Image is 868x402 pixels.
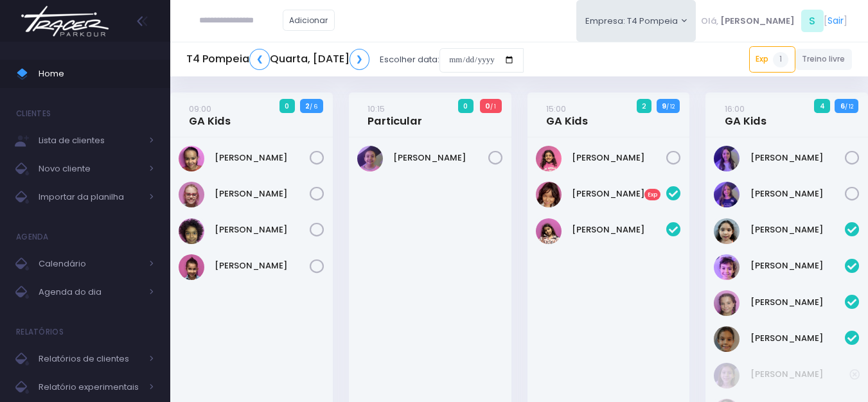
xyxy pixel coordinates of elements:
[368,102,422,128] a: 10:15Particular
[490,103,496,110] small: / 1
[714,290,740,316] img: Paolla Guerreiro
[750,152,846,164] a: [PERSON_NAME]
[283,10,335,31] a: Adicionar
[637,99,652,113] span: 2
[350,49,370,70] a: ❯
[310,103,317,110] small: / 6
[215,223,310,236] a: [PERSON_NAME]
[750,368,850,381] a: [PERSON_NAME]
[828,14,844,28] a: Sair
[572,188,667,200] a: [PERSON_NAME]Exp
[814,99,830,113] span: 4
[393,152,488,164] a: [PERSON_NAME]
[305,101,310,111] strong: 2
[714,326,740,352] img: Sofia Ramos Roman Torres
[725,103,745,115] small: 16:00
[16,101,51,127] h4: Clientes
[215,259,310,272] a: [PERSON_NAME]
[546,102,588,128] a: 15:00GA Kids
[536,182,562,207] img: Lara Mori Villela
[179,146,204,171] img: Júlia Barbosa
[536,218,562,244] img: Luiza Braz
[725,102,766,128] a: 16:00GA Kids
[39,189,141,205] span: Importar da planilha
[16,224,49,250] h4: Agenda
[696,6,852,35] div: [ ]
[39,66,154,82] span: Home
[662,101,666,111] strong: 9
[485,101,490,111] strong: 0
[215,188,310,200] a: [PERSON_NAME]
[845,103,853,110] small: / 12
[179,182,204,207] img: Paola baldin Barreto Armentano
[714,146,740,171] img: Lia Widman
[750,332,846,345] a: [PERSON_NAME]
[750,296,846,309] a: [PERSON_NAME]
[801,10,824,32] span: S
[279,99,295,113] span: 0
[714,182,740,207] img: Rosa Widman
[749,46,795,72] a: Exp1
[714,363,740,389] img: Antonella Zappa Marques
[720,15,795,28] span: [PERSON_NAME]
[39,256,141,272] span: Calendário
[750,259,846,272] a: [PERSON_NAME]
[572,152,667,164] a: [PERSON_NAME]
[666,103,675,110] small: / 12
[536,146,562,171] img: Maria Orpheu
[39,351,141,367] span: Relatórios de clientes
[795,49,853,70] a: Treino livre
[215,152,310,164] a: [PERSON_NAME]
[840,101,845,111] strong: 6
[39,284,141,301] span: Agenda do dia
[189,103,211,115] small: 09:00
[179,254,204,280] img: STELLA ARAUJO LAGUNA
[546,103,566,115] small: 15:00
[701,15,718,28] span: Olá,
[357,146,383,171] img: Beatriz Cogo
[750,188,846,200] a: [PERSON_NAME]
[644,189,661,200] span: Exp
[714,254,740,280] img: Nina Loureiro Andrusyszyn
[368,103,385,115] small: 10:15
[186,45,524,74] div: Escolher data:
[572,223,667,236] a: [PERSON_NAME]
[189,102,231,128] a: 09:00GA Kids
[39,132,141,149] span: Lista de clientes
[249,49,270,70] a: ❮
[39,379,141,396] span: Relatório experimentais
[714,218,740,244] img: Luisa Yen Muller
[773,52,788,67] span: 1
[16,319,64,345] h4: Relatórios
[750,223,846,236] a: [PERSON_NAME]
[458,99,474,113] span: 0
[179,218,204,244] img: Priscila Vanzolini
[186,49,369,70] h5: T4 Pompeia Quarta, [DATE]
[39,161,141,177] span: Novo cliente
